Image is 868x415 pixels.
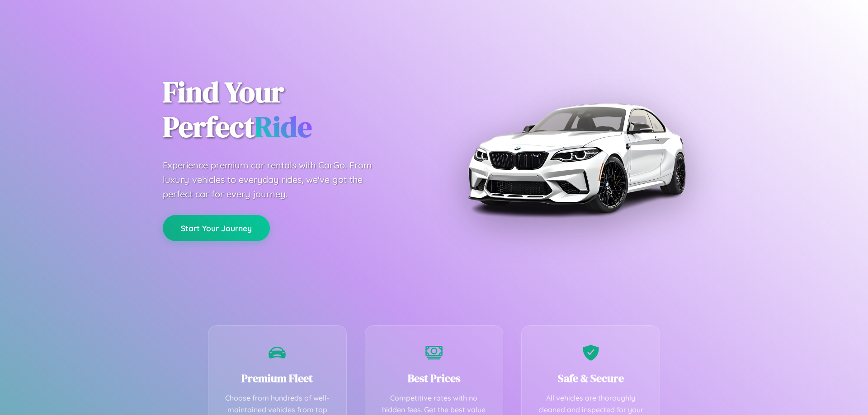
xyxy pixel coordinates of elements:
[163,158,389,201] p: Experience premium car rentals with CarGo. From luxury vehicles to everyday rides, we've got the ...
[255,107,312,146] span: Ride
[535,371,646,386] h3: Safe & Secure
[163,215,270,241] button: Start Your Journey
[222,371,333,386] h3: Premium Fleet
[163,75,420,145] h1: Find Your Perfect
[379,371,490,386] h3: Best Prices
[463,45,689,271] img: Premium BMW car rental vehicle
